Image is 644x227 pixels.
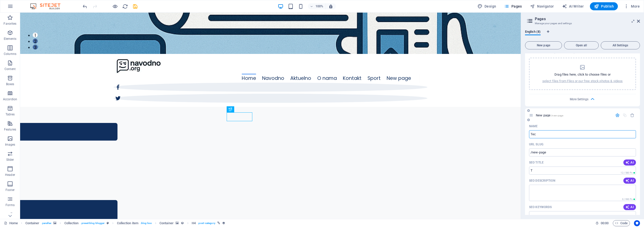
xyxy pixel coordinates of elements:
i: This element can be bound to a collection field [181,221,184,225]
button: All Settings [601,41,640,49]
span: Open all [566,44,596,47]
span: . preset-blog-blogger [80,220,105,226]
span: English (8) [525,29,541,36]
span: Click to open page [536,113,563,117]
span: Calculated pixel length in search results [620,171,636,175]
span: Click to select. Double-click to edit [25,220,39,226]
p: Images [5,143,15,147]
button: undo [82,3,88,9]
button: AI Writer [560,2,586,10]
span: Click to select. Double-click to edit [64,220,79,226]
i: This element is a customizable preset [107,222,109,224]
nav: breadcrumb [25,220,225,226]
p: SEO Title [529,160,544,165]
label: The page title in search results and browser tabs [529,160,544,165]
span: AI [625,179,634,183]
div: Settings [615,113,620,117]
p: Slider [6,158,14,162]
p: Favorites [4,22,16,26]
p: Forms [6,203,15,207]
input: Last part of the URL for this page Last part of the URL for this page [529,148,636,156]
button: reload [122,3,128,9]
p: URL SLUG [529,142,543,146]
i: On resize automatically adjust zoom level to fit chosen device. [329,4,333,9]
button: 1 [13,20,18,25]
div: dropzone [542,64,623,83]
span: AI [625,160,634,165]
button: AI [623,204,636,210]
p: select files from Files or our free stock photos & videos [542,79,623,83]
span: /new-page [551,114,563,117]
span: New page [527,44,560,47]
span: All Settings [603,44,638,47]
span: Code [615,220,628,226]
span: AI [625,205,634,209]
div: New page/new-page [534,114,613,117]
i: This element contains a background [53,222,56,224]
button: Design [475,2,498,10]
p: Footer [6,188,15,192]
label: Last part of the URL for this page [529,142,543,146]
button: 3 [13,32,18,37]
p: Tables [6,112,15,116]
span: . parallax [41,220,51,226]
h3: Manage your pages and settings [535,21,630,26]
p: Name [529,124,538,128]
button: Publish [590,2,618,10]
span: More [624,4,640,9]
p: Accordion [3,97,17,101]
a: Click to cancel selection. Double-click to open Pages [4,220,18,226]
button: Navigator [528,2,556,10]
span: Calculated pixel length in search results [621,198,636,201]
span: Click to select. Double-click to edit [192,220,196,226]
span: : [604,221,605,225]
button: New page [525,41,562,49]
p: Elements [4,37,17,41]
p: Content [5,67,16,71]
span: 00 00 [601,220,609,226]
span: Design [477,4,496,9]
p: Header [5,173,15,177]
button: AI [623,159,636,166]
textarea: The text in search results and social media The text in search results and social media [529,185,636,201]
span: More Settings [570,98,588,101]
i: Undo: Change pages (Ctrl+Z) [82,4,88,9]
button: Open all [564,41,599,49]
button: AI [623,178,636,184]
p: Drag files here, click to choose files or [554,72,611,77]
button: save [132,3,138,9]
span: Publish [594,4,614,9]
span: Click to select. Double-click to edit [117,220,138,226]
button: Pages [502,2,524,10]
span: . blog-box [140,220,152,226]
button: Code [613,220,630,226]
i: Reload page [122,4,128,9]
div: Remove [630,113,634,117]
div: Language Tabs [525,30,640,39]
button: More Settings [580,96,586,102]
span: 0 / 990 Px [622,198,632,201]
button: More [622,2,642,10]
button: Click here to leave preview mode and continue editing [112,3,118,9]
i: This element contains a background [176,222,179,224]
div: Design (Ctrl+Alt+Y) [475,2,498,10]
button: Usercentrics [634,220,640,226]
h6: Session time [595,220,609,226]
p: Boxes [6,82,14,86]
span: 12 / 580 Px [621,172,632,174]
i: This element is linked [217,222,220,224]
p: SEO Keywords [529,205,552,209]
span: AI Writer [562,4,584,9]
input: The page title in search results and browser tabs The page title in search results and browser tabs [529,167,636,175]
button: 2 [13,26,18,31]
i: This element is bound to a collection [222,221,225,225]
span: Pages [504,4,522,9]
h6: 100% [315,3,324,9]
p: SEO Description [529,179,555,183]
h2: Pages [535,17,640,21]
span: Navigator [530,4,554,9]
span: Click to select. Double-click to edit [159,220,174,226]
img: Editor Logo [29,3,67,9]
button: 100% [308,3,326,9]
i: Save (Ctrl+S) [132,4,138,9]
